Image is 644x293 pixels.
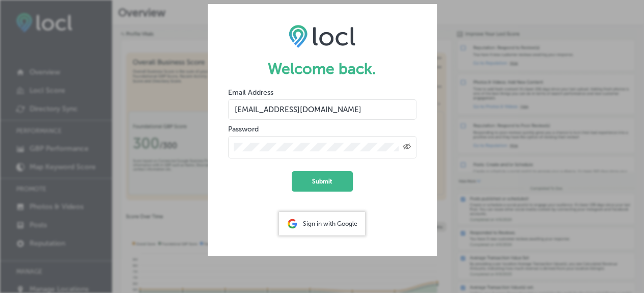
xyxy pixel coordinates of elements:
[228,60,416,78] h1: Welcome back.
[279,212,365,235] div: Sign in with Google
[403,143,411,152] span: Toggle password visibility
[292,171,353,192] button: Submit
[228,88,273,97] label: Email Address
[289,24,355,48] img: LOCL logo
[228,125,259,134] label: Password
